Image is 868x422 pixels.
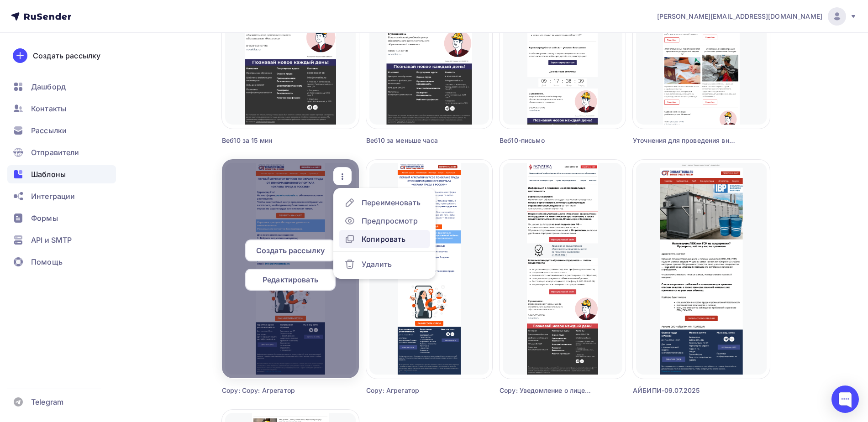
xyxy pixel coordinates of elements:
a: [PERSON_NAME][EMAIL_ADDRESS][DOMAIN_NAME] [657,7,857,26]
span: Рассылки [31,125,67,136]
div: Предпросмотр [362,215,418,226]
div: Copy: Уведомление о лицензии [500,386,594,395]
div: Копировать [362,234,405,245]
a: Рассылки [7,121,116,140]
span: Редактировать [263,274,318,285]
a: Контакты [7,99,116,118]
span: Telegram [31,396,63,407]
span: Формы [31,213,58,224]
span: Создать рассылку [256,245,325,256]
span: Дашборд [31,81,66,92]
a: Отправители [7,143,116,162]
div: Веб10-письмо [500,136,594,145]
a: Формы [7,209,116,227]
div: Удалить [362,259,392,270]
span: Отправители [31,147,79,158]
div: Переименовать [362,197,421,208]
span: Интеграции [31,191,75,202]
span: [PERSON_NAME][EMAIL_ADDRESS][DOMAIN_NAME] [657,12,822,21]
span: Контакты [31,103,66,114]
div: Уточнения для проведения внеплановой проверки. Гарантии занятым во вредных условиях труда работни... [633,136,736,145]
div: АЙБИПИ-09.07.2025 [633,386,736,395]
div: Copy: Агрегатор [366,386,461,395]
a: Шаблоны [7,165,116,183]
a: Дашборд [7,78,116,96]
div: Веб10 за 15 мин [222,136,325,145]
div: Copy: Copy: Агрегатор [222,386,325,395]
div: Веб10 за меньше часа [366,136,461,145]
div: Создать рассылку [33,50,100,61]
span: API и SMTP [31,234,72,245]
span: Помощь [31,256,63,267]
span: Шаблоны [31,169,66,180]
